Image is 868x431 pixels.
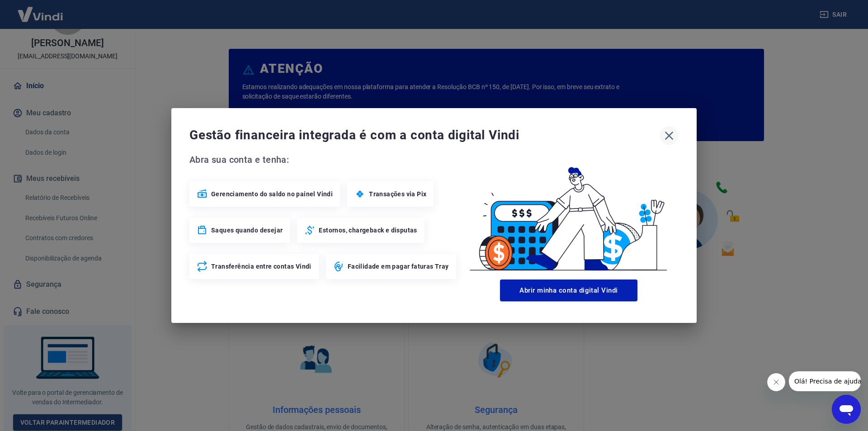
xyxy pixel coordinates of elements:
[189,126,660,144] span: Gestão financeira integrada é com a conta digital Vindi
[348,262,449,271] span: Facilidade em pagar faturas Tray
[459,152,679,276] img: Good Billing
[832,395,861,424] iframe: Botão para abrir a janela de mensagens
[211,226,283,235] span: Saques quando desejar
[767,373,785,391] iframe: Fechar mensagem
[319,226,417,235] span: Estornos, chargeback e disputas
[369,189,426,199] span: Transações via Pix
[500,279,637,301] button: Abrir minha conta digital Vindi
[211,189,333,199] span: Gerenciamento do saldo no painel Vindi
[789,371,861,391] iframe: Mensagem da empresa
[189,152,459,167] span: Abra sua conta e tenha:
[211,262,311,271] span: Transferência entre contas Vindi
[5,6,76,14] span: Olá! Precisa de ajuda?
